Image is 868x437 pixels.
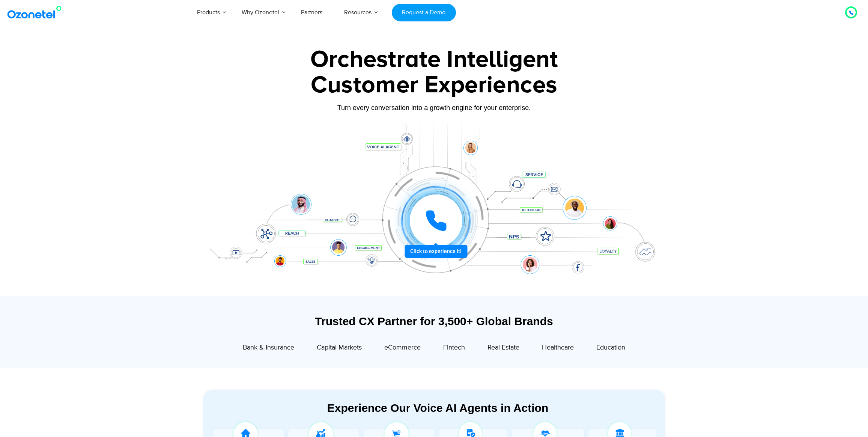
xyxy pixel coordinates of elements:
[243,344,294,352] span: Bank & Insurance
[317,343,362,355] a: Capital Markets
[542,344,574,352] span: Healthcare
[596,343,625,355] a: Education
[596,344,625,352] span: Education
[384,344,421,352] span: eCommerce
[443,344,465,352] span: Fintech
[487,343,519,355] a: Real Estate
[200,104,669,112] div: Turn every conversation into a growth engine for your enterprise.
[443,343,465,355] a: Fintech
[200,48,669,72] div: Orchestrate Intelligent
[487,344,519,352] span: Real Estate
[317,344,362,352] span: Capital Markets
[203,315,665,328] div: Trusted CX Partner for 3,500+ Global Brands
[243,343,294,355] a: Bank & Insurance
[384,343,421,355] a: eCommerce
[392,4,456,21] a: Request a Demo
[211,401,665,414] div: Experience Our Voice AI Agents in Action
[200,67,669,103] div: Customer Experiences
[542,343,574,355] a: Healthcare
